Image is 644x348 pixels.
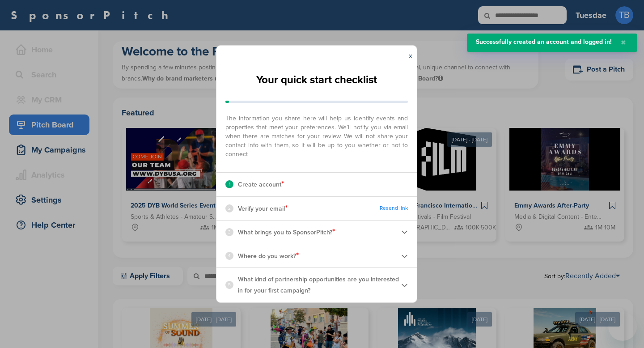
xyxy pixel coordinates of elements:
div: 5 [225,281,233,289]
div: Successfully created an account and logged in! [476,39,612,45]
a: Resend link [380,205,408,212]
div: 3 [225,228,233,236]
div: 4 [225,252,233,260]
iframe: Button to launch messaging window [608,312,637,341]
p: Create account [238,178,284,190]
p: Verify your email [238,203,288,214]
a: x [409,51,412,60]
span: The information you share here will help us identify events and properties that meet your prefere... [225,110,408,159]
div: 1 [225,180,233,188]
p: Where do you work? [238,250,299,262]
img: Checklist arrow 2 [401,253,408,259]
img: Checklist arrow 2 [401,282,408,289]
button: Close [619,39,628,47]
img: Checklist arrow 2 [401,229,408,235]
div: 2 [225,204,233,212]
h2: Your quick start checklist [256,70,377,90]
p: What kind of partnership opportunities are you interested in for your first campaign? [238,274,401,296]
p: What brings you to SponsorPitch? [238,226,335,238]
